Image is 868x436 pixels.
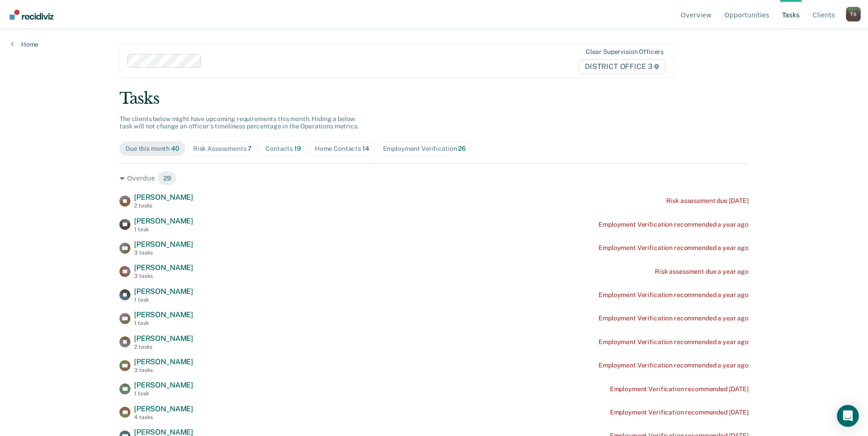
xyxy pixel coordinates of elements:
[134,390,193,397] div: 1 task
[193,145,252,153] div: Risk Assessments
[134,193,193,202] span: [PERSON_NAME]
[837,405,859,427] div: Open Intercom Messenger
[134,344,193,350] div: 2 tasks
[134,226,193,233] div: 1 task
[598,291,749,299] div: Employment Verification recommended a year ago
[119,115,359,130] span: The clients below might have upcoming requirements this month. Hiding a below task will not chang...
[666,197,749,205] div: Risk assessment due [DATE]
[362,145,369,152] span: 14
[134,250,193,256] div: 3 tasks
[134,297,193,303] div: 1 task
[134,414,193,420] div: 4 tasks
[134,357,193,366] span: [PERSON_NAME]
[655,268,749,276] div: Risk assessment due a year ago
[598,314,749,322] div: Employment Verification recommended a year ago
[610,385,749,393] div: Employment Verification recommended [DATE]
[134,240,193,249] span: [PERSON_NAME]
[846,7,861,21] div: T S
[157,171,177,186] span: 29
[134,310,193,319] span: [PERSON_NAME]
[586,48,663,56] div: Clear supervision officers
[383,145,466,153] div: Employment Verification
[134,287,193,296] span: [PERSON_NAME]
[134,367,193,373] div: 3 tasks
[134,381,193,389] span: [PERSON_NAME]
[598,244,749,252] div: Employment Verification recommended a year ago
[134,404,193,413] span: [PERSON_NAME]
[315,145,369,153] div: Home Contacts
[598,362,749,369] div: Employment Verification recommended a year ago
[598,221,749,229] div: Employment Verification recommended a year ago
[134,320,193,326] div: 1 task
[125,145,179,153] div: Due this month
[294,145,301,152] span: 19
[119,171,749,186] div: Overdue 29
[248,145,252,152] span: 7
[458,145,466,152] span: 26
[11,40,38,48] a: Home
[134,334,193,343] span: [PERSON_NAME]
[579,59,665,74] span: DISTRICT OFFICE 3
[171,145,179,152] span: 40
[265,145,301,153] div: Contacts
[598,338,749,346] div: Employment Verification recommended a year ago
[134,273,193,279] div: 3 tasks
[134,217,193,225] span: [PERSON_NAME]
[134,263,193,272] span: [PERSON_NAME]
[846,7,861,21] button: Profile dropdown button
[119,89,749,108] div: Tasks
[134,202,193,209] div: 2 tasks
[610,409,749,416] div: Employment Verification recommended [DATE]
[10,10,54,20] img: Recidiviz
